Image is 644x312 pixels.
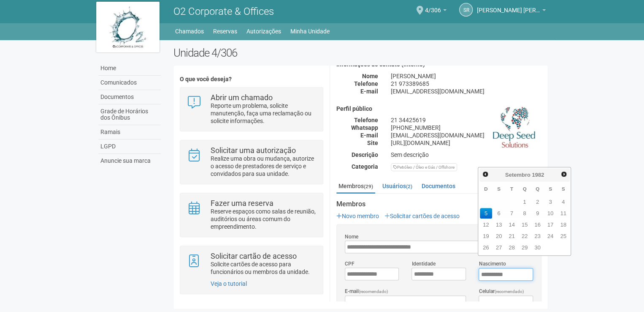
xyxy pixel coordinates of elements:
a: 20 [493,231,505,241]
strong: Solicitar cartão de acesso [211,252,297,260]
a: 19 [480,231,492,241]
label: E-mail [345,287,388,296]
a: 28 [506,242,518,253]
strong: Telefone [354,117,378,123]
strong: Categoria [352,163,378,170]
p: Reporte um problema, solicite manutenção, faça uma reclamação ou solicite informações. [211,102,317,125]
a: Minha Unidade [290,25,330,37]
a: Comunicados [98,76,161,90]
strong: Abrir um chamado [211,93,273,102]
div: 21 973389685 [384,80,548,88]
a: Home [98,61,161,76]
h4: O que você deseja? [180,76,323,82]
strong: Membros [336,200,541,208]
a: 29 [519,242,531,253]
a: 22 [519,231,531,241]
a: Grade de Horários dos Ônibus [98,104,161,125]
a: Solicitar uma autorização Realize uma obra ou mudança, autorize o acesso de prestadores de serviç... [187,147,316,178]
a: 10 [544,208,557,219]
a: Membros(29) [336,180,375,194]
span: Domingo [484,186,487,192]
a: 2 [531,197,544,207]
img: logo.jpg [96,2,160,52]
img: business.png [493,106,535,148]
a: Novo membro [336,213,379,219]
strong: E-mail [360,88,378,95]
p: Reserve espaços como salas de reunião, auditórios ou áreas comum do empreendimento. [211,208,317,230]
a: 14 [506,219,518,230]
h2: Unidade 4/306 [173,47,548,59]
a: 15 [519,219,531,230]
strong: Fazer uma reserva [211,199,273,208]
strong: E-mail [360,132,378,139]
a: Próximo [559,169,568,179]
a: 26 [480,242,492,253]
a: 21 [506,231,518,241]
a: Documentos [98,90,161,104]
span: Terça [510,186,513,192]
a: 24 [544,231,557,241]
a: 12 [480,219,492,230]
div: [URL][DOMAIN_NAME] [384,139,548,147]
a: 27 [493,242,505,253]
a: Fazer uma reserva Reserve espaços como salas de reunião, auditórios ou áreas comum do empreendime... [187,200,316,230]
span: Sexta [549,186,552,192]
a: Chamados [175,25,204,37]
div: 21 34425619 [384,116,548,124]
a: 11 [557,208,569,219]
strong: Whatsapp [351,124,378,131]
strong: Solicitar uma autorização [211,146,296,155]
a: Autorizações [246,25,281,37]
a: 6 [493,208,505,219]
span: Sábado [562,186,565,192]
a: [PERSON_NAME] [PERSON_NAME] [PERSON_NAME] [477,8,546,15]
span: 1982 [532,172,544,178]
a: SR [459,3,473,16]
span: (recomendado) [494,289,524,294]
p: Solicite cartões de acesso para funcionários ou membros da unidade. [211,260,317,276]
strong: Site [367,140,378,146]
a: 7 [506,208,518,219]
a: 4 [557,197,569,207]
strong: Descrição [352,151,378,158]
a: 4/306 [425,8,446,15]
a: Reservas [213,25,237,37]
div: [EMAIL_ADDRESS][DOMAIN_NAME] [384,88,548,95]
span: Segunda [497,186,501,192]
strong: Nome [362,73,378,79]
a: 5 [480,208,492,219]
div: [PERSON_NAME] [384,72,548,80]
small: (2) [406,183,412,189]
a: 16 [531,219,544,230]
label: Identidade [411,260,435,268]
a: 3 [544,197,557,207]
strong: Telefone [354,80,378,87]
a: Anuncie sua marca [98,154,161,168]
span: Próximo [560,171,567,178]
a: 30 [531,242,544,253]
h4: Perfil público [336,106,541,112]
span: Anterior [482,171,489,178]
a: 13 [493,219,505,230]
div: Sem descrição [384,151,548,159]
a: 23 [531,231,544,241]
span: Setembro [505,172,530,178]
a: Anterior [480,169,490,179]
a: Documentos [419,180,457,192]
a: 8 [519,208,531,219]
p: Realize uma obra ou mudança, autorize o acesso de prestadores de serviço e convidados para sua un... [211,155,317,178]
span: O2 Corporate & Offices [173,5,274,17]
a: Abrir um chamado Reporte um problema, solicite manutenção, faça uma reclamação ou solicite inform... [187,94,316,125]
a: 1 [519,197,531,207]
label: Nome [345,233,358,241]
a: 17 [544,219,557,230]
span: Quinta [536,186,539,192]
label: Nascimento [479,260,506,268]
a: Veja o tutorial [211,280,247,287]
div: [EMAIL_ADDRESS][DOMAIN_NAME] [384,131,548,139]
a: Solicitar cartões de acesso [384,213,460,219]
a: Solicitar cartão de acesso Solicite cartões de acesso para funcionários ou membros da unidade. [187,252,316,276]
a: 18 [557,219,569,230]
a: LGPD [98,140,161,154]
a: 25 [557,231,569,241]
